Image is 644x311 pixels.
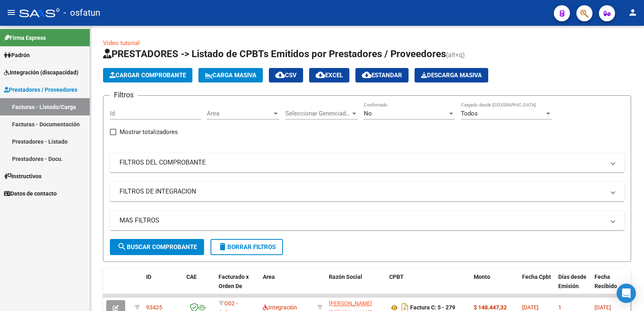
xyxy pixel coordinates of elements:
[309,68,349,82] button: EXCEL
[474,304,507,311] strong: $ 148.447,32
[446,51,465,59] span: (alt+q)
[362,72,402,79] span: Estandar
[103,39,140,47] a: Video tutorial
[410,305,455,311] strong: Factura C: 5 - 279
[110,239,204,255] button: Buscar Comprobante
[146,304,162,311] span: 93425
[198,68,263,82] button: Carga Masiva
[4,189,57,198] span: Datos de contacto
[285,110,351,117] span: Seleccionar Gerenciador
[215,268,260,304] datatable-header-cell: Facturado x Orden De
[211,239,283,255] button: Borrar Filtros
[263,274,275,280] span: Area
[186,274,197,280] span: CAE
[326,268,386,304] datatable-header-cell: Razón Social
[275,72,297,79] span: CSV
[471,268,519,304] datatable-header-cell: Monto
[64,4,100,22] span: - osfatun
[109,72,186,79] span: Cargar Comprobante
[120,158,605,167] mat-panel-title: FILTROS DEL COMPROBANTE
[6,8,16,17] mat-icon: menu
[207,110,272,117] span: Area
[316,72,343,79] span: EXCEL
[558,274,586,289] span: Días desde Emisión
[474,274,490,280] span: Monto
[260,268,314,304] datatable-header-cell: Area
[4,172,41,181] span: Instructivos
[218,242,227,251] mat-icon: delete
[275,70,285,80] mat-icon: cloud_download
[355,68,409,82] button: Estandar
[4,68,78,77] span: Integración (discapacidad)
[364,110,372,117] span: No
[415,68,488,82] button: Descarga Masiva
[183,268,215,304] datatable-header-cell: CAE
[522,274,551,280] span: Fecha Cpbt
[103,48,446,60] span: PRESTADORES -> Listado de CPBTs Emitidos por Prestadores / Proveedores
[362,70,372,80] mat-icon: cloud_download
[269,68,303,82] button: CSV
[263,304,297,311] span: Integración
[617,284,636,303] div: Open Intercom Messenger
[389,274,404,280] span: CPBT
[386,268,471,304] datatable-header-cell: CPBT
[120,216,605,225] mat-panel-title: MAS FILTROS
[329,274,362,280] span: Razón Social
[628,8,638,17] mat-icon: person
[117,242,127,251] mat-icon: search
[421,72,482,79] span: Descarga Masiva
[218,243,276,251] span: Borrar Filtros
[591,268,627,304] datatable-header-cell: Fecha Recibido
[117,243,197,251] span: Buscar Comprobante
[4,85,77,94] span: Prestadores / Proveedores
[4,51,30,60] span: Padrón
[594,274,617,289] span: Fecha Recibido
[415,68,488,82] app-download-masive: Descarga masiva de comprobantes (adjuntos)
[110,182,624,201] mat-expansion-panel-header: FILTROS DE INTEGRACION
[205,72,256,79] span: Carga Masiva
[519,268,555,304] datatable-header-cell: Fecha Cpbt
[146,274,151,280] span: ID
[103,68,192,82] button: Cargar Comprobante
[110,89,138,101] h3: Filtros
[219,274,249,289] span: Facturado x Orden De
[120,127,178,137] span: Mostrar totalizadores
[4,33,46,42] span: Firma Express
[120,187,605,196] mat-panel-title: FILTROS DE INTEGRACION
[110,211,624,230] mat-expansion-panel-header: MAS FILTROS
[522,304,539,311] span: [DATE]
[461,110,478,117] span: Todos
[143,268,183,304] datatable-header-cell: ID
[316,70,325,80] mat-icon: cloud_download
[555,268,591,304] datatable-header-cell: Días desde Emisión
[110,153,624,172] mat-expansion-panel-header: FILTROS DEL COMPROBANTE
[594,304,611,311] span: [DATE]
[558,304,561,311] span: 1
